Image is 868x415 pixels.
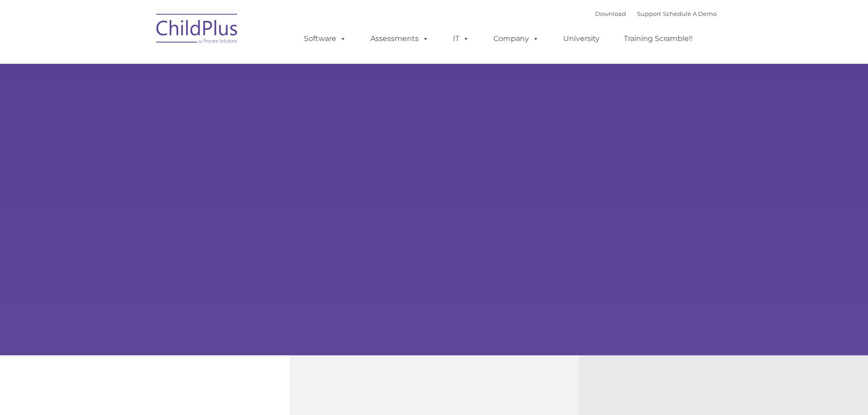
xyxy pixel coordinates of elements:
[484,30,548,48] a: Company
[595,10,717,17] font: |
[615,30,702,48] a: Training Scramble!!
[152,7,243,53] img: ChildPlus by Procare Solutions
[637,10,661,17] a: Support
[444,30,478,48] a: IT
[554,30,609,48] a: University
[663,10,717,17] a: Schedule A Demo
[595,10,626,17] a: Download
[295,30,355,48] a: Software
[361,30,438,48] a: Assessments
